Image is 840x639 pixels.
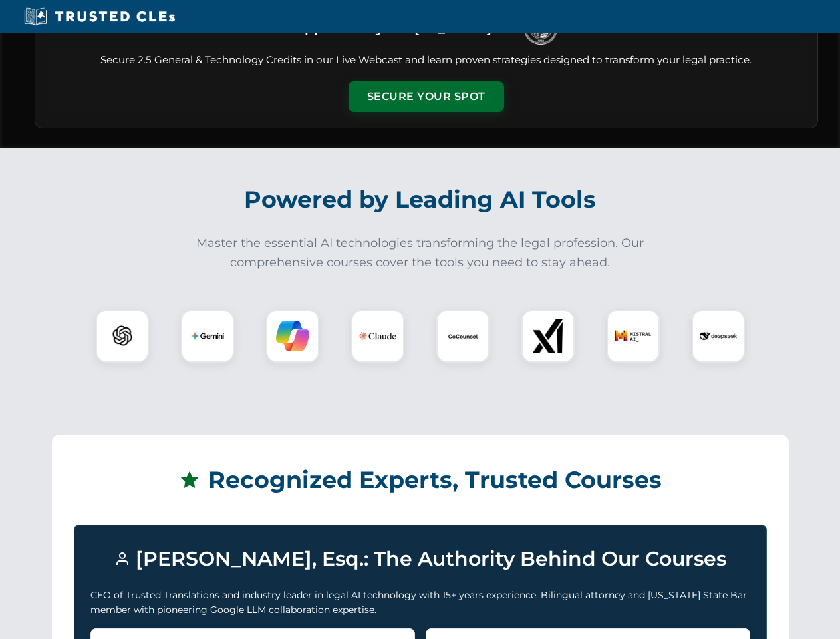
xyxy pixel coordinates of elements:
[615,318,652,355] img: Mistral AI Logo
[52,176,789,223] h2: Powered by Leading AI Tools
[446,319,480,353] img: CoCounsel Logo
[96,310,149,363] div: ChatGPT
[191,319,224,353] img: Gemini Logo
[436,310,490,363] div: CoCounsel
[188,234,653,272] p: Master the essential AI technologies transforming the legal profession. Our comprehensive courses...
[531,319,565,353] img: xAI Logo
[20,7,179,27] img: Trusted CLEs
[349,81,504,112] button: Secure Your Spot
[181,310,234,363] div: Gemini
[90,588,750,618] p: CEO of Trusted Translations and industry leader in legal AI technology with 15+ years experience....
[276,319,309,353] img: Copilot Logo
[351,310,404,363] div: Claude
[700,318,737,355] img: DeepSeek Logo
[90,541,750,577] h3: [PERSON_NAME], Esq.: The Authority Behind Our Courses
[266,310,319,363] div: Copilot
[51,53,801,68] p: Secure 2.5 General & Technology Credits in our Live Webcast and learn proven strategies designed ...
[692,310,745,363] div: DeepSeek
[103,317,142,355] img: ChatGPT Logo
[74,457,767,503] h2: Recognized Experts, Trusted Courses
[607,310,660,363] div: Mistral AI
[359,318,396,355] img: Claude Logo
[521,310,575,363] div: xAI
